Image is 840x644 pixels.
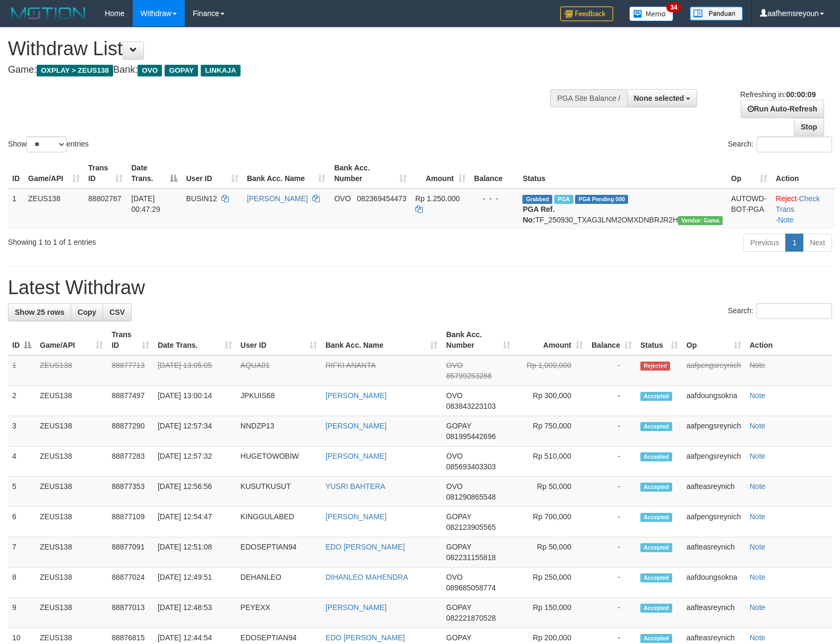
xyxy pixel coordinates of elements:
[153,386,236,416] td: [DATE] 13:00:14
[15,308,64,316] span: Show 25 rows
[325,633,405,642] a: EDO [PERSON_NAME]
[36,598,107,628] td: ZEUS138
[153,537,236,568] td: [DATE] 12:51:08
[107,477,153,507] td: 88877353
[640,604,672,613] span: Accepted
[127,158,182,188] th: Date Trans.: activate to sort column descending
[8,325,36,355] th: ID: activate to sort column descending
[750,603,766,612] a: Note
[515,325,587,355] th: Amount: activate to sort column ascending
[442,325,514,355] th: Bank Acc. Number: activate to sort column ascending
[446,361,462,370] span: OVO
[36,537,107,568] td: ZEUS138
[27,136,66,152] select: Showentries
[627,89,698,107] button: None selected
[785,234,803,252] a: 1
[629,6,674,21] img: Button%20Memo.svg
[325,391,387,400] a: [PERSON_NAME]
[750,543,766,551] a: Note
[201,65,241,76] span: LINKAJA
[682,598,745,628] td: aafteasreynich
[24,158,84,188] th: Game/API: activate to sort column ascending
[640,483,672,492] span: Accepted
[247,194,308,203] a: [PERSON_NAME]
[518,158,726,188] th: Status
[107,386,153,416] td: 88877497
[8,507,36,537] td: 6
[107,507,153,537] td: 88877109
[243,158,330,188] th: Bank Acc. Name: activate to sort column ascending
[757,303,832,319] input: Search:
[8,386,36,416] td: 2
[8,446,36,477] td: 4
[8,568,36,598] td: 8
[727,188,772,229] td: AUTOWD-BOT-PGA
[446,512,471,521] span: GOPAY
[587,568,636,598] td: -
[107,537,153,568] td: 88877091
[587,507,636,537] td: -
[236,598,321,628] td: PEYEXX
[515,446,587,477] td: Rp 510,000
[411,158,470,188] th: Amount: activate to sort column ascending
[636,325,682,355] th: Status: activate to sort column ascending
[640,392,672,401] span: Accepted
[682,446,745,477] td: aafpengsreynich
[8,188,24,229] td: 1
[522,205,554,224] b: PGA Ref. No:
[446,493,495,501] span: Copy 081290865548 to clipboard
[778,216,794,224] a: Note
[153,416,236,446] td: [DATE] 12:57:34
[36,416,107,446] td: ZEUS138
[107,416,153,446] td: 88877290
[522,195,552,204] span: Grabbed
[78,308,96,316] span: Copy
[776,194,797,203] a: Reject
[682,477,745,507] td: aafteasreynich
[446,543,471,551] span: GOPAY
[750,482,766,491] a: Note
[153,446,236,477] td: [DATE] 12:57:32
[36,568,107,598] td: ZEUS138
[446,452,462,460] span: OVO
[36,507,107,537] td: ZEUS138
[640,362,670,371] span: Rejected
[666,3,681,12] span: 34
[415,194,460,203] span: Rp 1.250.000
[334,194,350,203] span: OVO
[36,446,107,477] td: ZEUS138
[772,158,835,188] th: Action
[587,386,636,416] td: -
[446,583,495,592] span: Copy 089685058774 to clipboard
[446,422,471,430] span: GOPAY
[321,325,442,355] th: Bank Acc. Name: activate to sort column ascending
[109,308,125,316] span: CSV
[8,38,550,59] h1: Withdraw List
[772,188,835,229] td: · ·
[587,325,636,355] th: Balance: activate to sort column ascending
[325,361,376,370] a: RIFKI ANANTA
[8,303,71,321] a: Show 25 rows
[728,303,832,319] label: Search:
[550,89,627,107] div: PGA Site Balance /
[640,513,672,522] span: Accepted
[446,402,495,410] span: Copy 083843223103 to clipboard
[236,325,321,355] th: User ID: activate to sort column ascending
[634,94,684,102] span: None selected
[330,158,411,188] th: Bank Acc. Number: activate to sort column ascending
[750,633,766,642] a: Note
[107,325,153,355] th: Trans ID: activate to sort column ascending
[36,477,107,507] td: ZEUS138
[8,477,36,507] td: 5
[357,194,406,203] span: Copy 082369454473 to clipboard
[515,386,587,416] td: Rp 300,000
[107,446,153,477] td: 88877283
[776,194,820,213] a: Check Trans
[518,188,726,229] td: TF_250930_TXAG3LNM2OMXDNBRJR2H
[153,355,236,386] td: [DATE] 13:05:05
[587,537,636,568] td: -
[682,386,745,416] td: aafdoungsokna
[690,6,743,21] img: panduan.png
[446,432,495,441] span: Copy 081995442696 to clipboard
[446,482,462,491] span: OVO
